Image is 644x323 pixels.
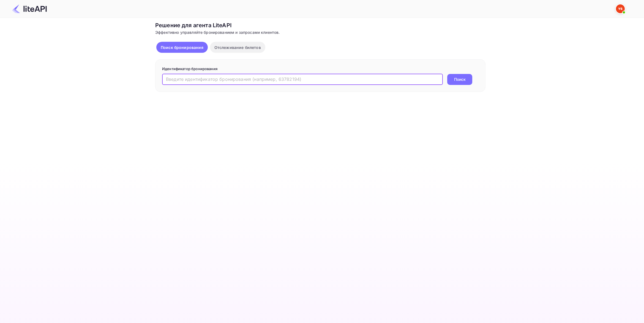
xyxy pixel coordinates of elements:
[214,45,261,50] p: Отслеживание билетов
[161,45,203,50] p: Поиск бронирования
[162,74,443,85] input: Введите идентификатор бронирования (например, 63782194)
[155,21,485,29] div: Решение для агента LiteAPI
[12,4,47,13] img: Логотип LiteAPI
[447,74,472,85] button: Поиск
[616,4,625,13] img: Служба Поддержки Яндекса
[162,66,479,72] p: Идентификатор бронирования
[155,29,485,35] div: Эффективно управляйте бронированием и запросами клиентов.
